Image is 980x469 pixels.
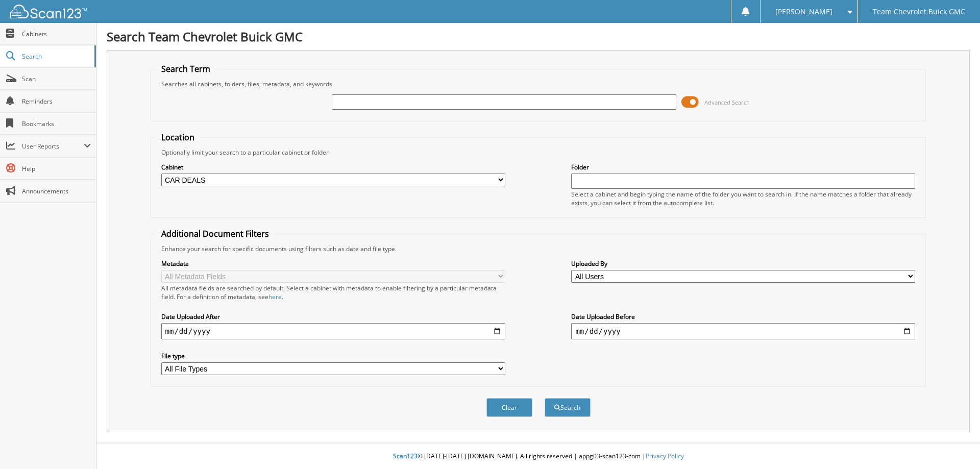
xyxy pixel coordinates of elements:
span: Help [22,164,91,173]
span: Reminders [22,97,91,106]
label: Date Uploaded After [161,312,505,321]
a: here [268,292,282,301]
legend: Location [156,132,200,143]
label: Folder [571,163,915,171]
span: Scan [22,75,91,83]
div: Select a cabinet and begin typing the name of the folder you want to search in. If the name match... [571,190,915,207]
div: Enhance your search for specific documents using filters such as date and file type. [156,244,921,253]
div: Optionally limit your search to a particular cabinet or folder [156,148,921,157]
input: end [571,323,915,339]
span: Search [22,52,89,61]
span: User Reports [22,142,84,151]
iframe: Chat Widget [929,420,980,469]
div: © [DATE]-[DATE] [DOMAIN_NAME]. All rights reserved | appg03-scan123-com | [96,444,980,469]
button: Search [545,398,591,417]
div: All metadata fields are searched by default. Select a cabinet with metadata to enable filtering b... [161,284,505,301]
span: Bookmarks [22,119,91,128]
input: start [161,323,505,339]
legend: Additional Document Filters [156,228,274,239]
span: [PERSON_NAME] [775,9,832,15]
legend: Search Term [156,63,215,75]
span: Advanced Search [704,98,750,106]
h1: Search Team Chevrolet Buick GMC [107,28,970,45]
button: Clear [486,398,532,417]
label: File type [161,352,505,360]
span: Scan123 [393,452,418,460]
label: Cabinet [161,163,505,171]
label: Uploaded By [571,259,915,268]
label: Date Uploaded Before [571,312,915,321]
span: Announcements [22,187,91,195]
div: Searches all cabinets, folders, files, metadata, and keywords [156,80,921,88]
img: scan123-logo-white.svg [10,5,87,18]
a: Privacy Policy [646,452,684,460]
label: Metadata [161,259,505,268]
span: Team Chevrolet Buick GMC [873,9,965,15]
span: Cabinets [22,30,91,38]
